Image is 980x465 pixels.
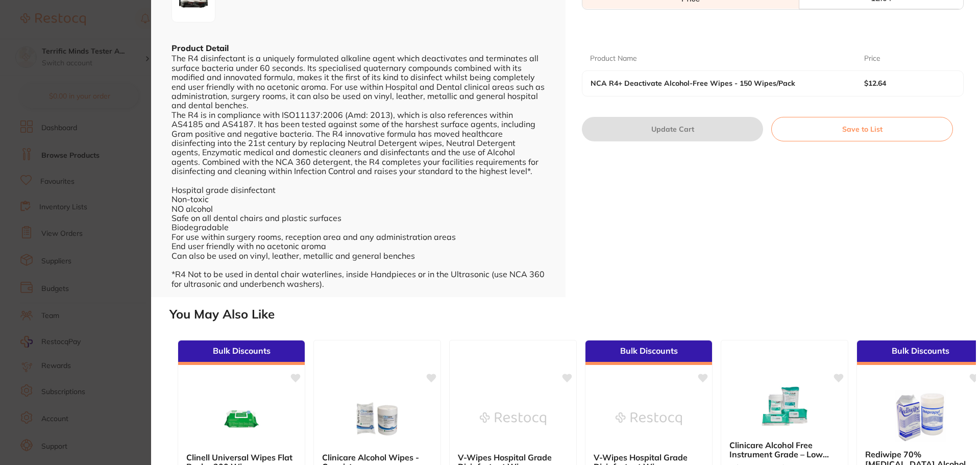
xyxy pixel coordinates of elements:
h2: You May Also Like [169,307,976,322]
img: Clinicare Alcohol Wipes - Cannister [344,394,410,445]
div: The R4 disinfectant is a uniquely formulated alkaline agent which deactivates and terminates all ... [171,54,545,288]
div: Bulk Discounts [585,340,712,365]
img: V-Wipes Hospital Grade Disinfectant Wipes - Flatpack 80/Pack [616,394,682,445]
img: Clinicare Alcohol Free Instrument Grade – Low Level Disinfectant Wipes [751,381,818,432]
div: Bulk Discounts [178,340,305,365]
img: Clinell Universal Wipes Flat Pack - 200 Wipes [208,394,275,445]
b: NCA R4+ Deactivate Alcohol-Free Wipes - 150 Wipes/Pack [591,79,837,87]
img: Rediwipe 70% Isopropyl Alcohol Wipes 100/Pack [887,390,953,442]
b: Clinicare Alcohol Free Instrument Grade – Low Level Disinfectant Wipes [729,440,840,459]
p: Product Name [590,54,637,64]
p: Price [864,54,880,64]
button: Save to List [771,117,953,141]
button: Update Cart [582,117,763,141]
b: Product Detail [171,43,229,53]
img: V-Wipes Hospital Grade Disinfectant Wipes - Canister 100/Pack [480,394,546,445]
b: $12.64 [864,79,946,87]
